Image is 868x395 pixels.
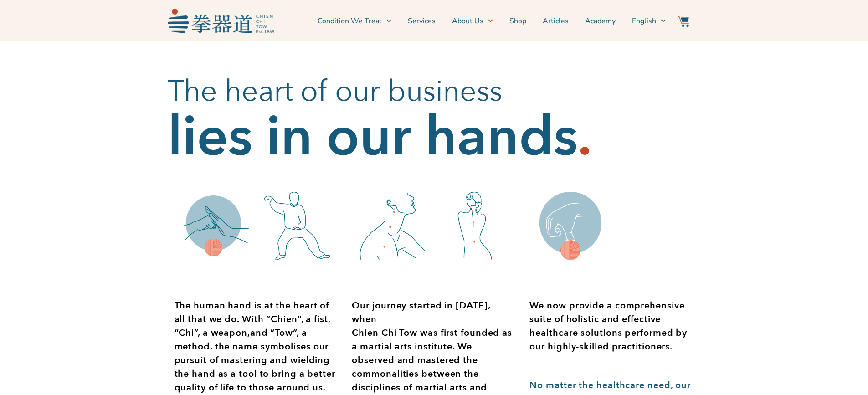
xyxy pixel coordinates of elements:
p: The human hand is at the heart of all that we do. With “Chien”, a fist, “Chi”, a weapon,and “Tow”... [175,299,339,395]
div: Page 1 [175,299,339,395]
a: About Us [452,10,493,32]
a: Services [408,10,436,32]
h2: . [578,119,592,155]
p: We now provide a comprehensive suite of holistic and effective healthcare solutions performed by ... [529,299,693,354]
a: English [632,10,666,32]
a: Articles [543,10,569,32]
a: Academy [585,10,616,32]
span: English [632,15,656,26]
a: Condition We Treat [318,10,391,32]
img: Website Icon-03 [678,16,689,27]
h2: The heart of our business [168,73,701,110]
div: Page 1 [529,299,693,354]
a: Shop [509,10,526,32]
h2: lies in our hands [168,119,578,155]
nav: Menu [279,10,666,32]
